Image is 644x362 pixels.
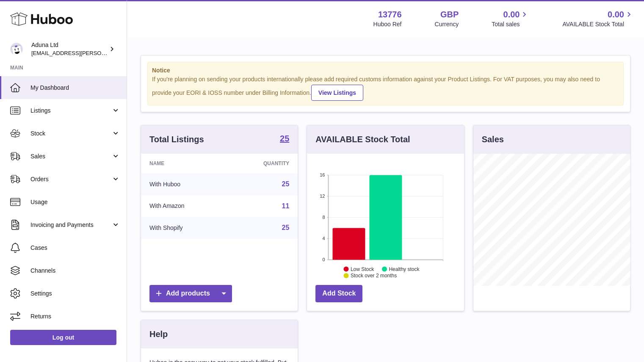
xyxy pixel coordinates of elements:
[152,66,619,75] strong: Notice
[141,195,227,217] td: With Amazon
[31,50,215,56] span: [EMAIL_ADDRESS][PERSON_NAME][PERSON_NAME][DOMAIN_NAME]
[30,152,111,160] span: Sales
[30,221,111,229] span: Invoicing and Payments
[351,273,397,279] text: Stock over 2 months
[435,20,459,28] div: Currency
[320,193,325,199] text: 12
[30,175,111,183] span: Orders
[30,130,111,138] span: Stock
[30,267,120,275] span: Channels
[311,85,363,101] a: View Listings
[10,43,23,55] img: deborahe.kamara@aduna.com
[562,9,634,28] a: 0.00 AVAILABLE Stock Total
[31,41,108,57] div: Aduna Ltd
[320,172,325,177] text: 16
[389,266,420,272] text: Healthy stock
[227,154,298,173] th: Quantity
[323,215,325,220] text: 8
[149,134,204,145] h3: Total Listings
[378,9,402,20] strong: 13776
[482,134,504,145] h3: Sales
[141,217,227,239] td: With Shopify
[141,173,227,195] td: With Huboo
[440,9,459,20] strong: GBP
[30,84,120,92] span: My Dashboard
[149,285,232,302] a: Add products
[30,198,120,206] span: Usage
[503,9,520,20] span: 0.00
[30,244,120,252] span: Cases
[315,285,362,302] a: Add Stock
[323,257,325,262] text: 0
[282,180,290,188] a: 25
[280,134,289,143] strong: 25
[351,266,374,272] text: Low Stock
[141,154,227,173] th: Name
[282,202,290,210] a: 11
[492,20,529,28] span: Total sales
[282,224,290,231] a: 25
[152,75,619,101] div: If you're planning on sending your products internationally please add required customs informati...
[492,9,529,28] a: 0.00 Total sales
[10,330,116,345] a: Log out
[30,312,120,321] span: Returns
[30,107,111,115] span: Listings
[315,134,410,145] h3: AVAILABLE Stock Total
[280,134,289,144] a: 25
[30,290,120,298] span: Settings
[562,20,634,28] span: AVAILABLE Stock Total
[149,329,168,340] h3: Help
[608,9,624,20] span: 0.00
[323,236,325,241] text: 4
[373,20,402,28] div: Huboo Ref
